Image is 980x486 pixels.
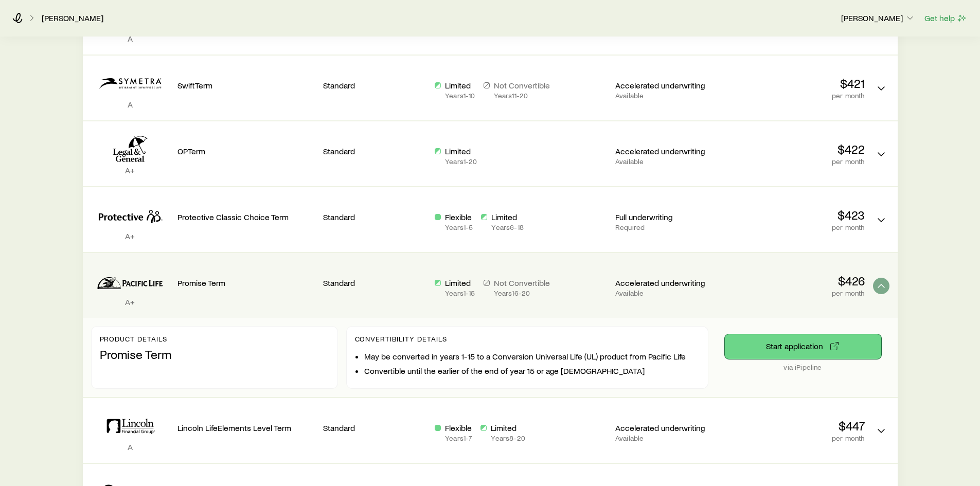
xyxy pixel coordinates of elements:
p: [PERSON_NAME] [841,13,915,23]
p: per month [727,92,865,100]
p: per month [727,157,865,166]
p: Years 6 - 18 [491,223,523,231]
p: A+ [91,231,169,241]
p: A+ [91,165,169,175]
button: Get help [924,12,968,24]
p: Years 1 - 15 [445,289,475,297]
p: Limited [491,212,523,222]
p: Flexible [445,423,472,433]
p: Available [615,157,719,166]
p: OPTerm [177,146,315,156]
p: Standard [323,278,426,288]
li: May be converted in years 1-15 to a Conversion Universal Life (UL) product from Pacific Life [364,351,700,362]
a: [PERSON_NAME] [41,13,104,23]
p: via iPipeline [725,363,881,371]
p: Limited [445,80,475,91]
p: per month [727,223,865,231]
p: Protective Classic Choice Term [177,212,315,222]
p: Standard [323,212,426,222]
p: Required [615,223,719,231]
p: A+ [91,297,169,307]
p: $426 [727,274,865,288]
p: Available [615,92,719,100]
p: Full underwriting [615,212,719,222]
p: $422 [727,142,865,156]
button: [PERSON_NAME] [841,12,916,25]
p: Product details [100,335,329,343]
p: Lincoln LifeElements Level Term [177,423,315,433]
p: Years 1 - 20 [445,157,477,166]
p: per month [727,289,865,297]
p: Limited [445,146,477,156]
li: Convertible until the earlier of the end of year 15 or age [DEMOGRAPHIC_DATA] [364,366,700,376]
p: $423 [727,208,865,222]
p: Convertibility Details [355,335,700,343]
p: Accelerated underwriting [615,146,719,156]
button: via iPipeline [725,334,881,359]
p: per month [727,434,865,442]
p: Accelerated underwriting [615,80,719,91]
p: Standard [323,80,426,91]
p: Not Convertible [494,80,550,91]
p: Not Convertible [494,278,550,288]
p: Standard [323,146,426,156]
p: Standard [323,423,426,433]
p: $421 [727,76,865,91]
p: $447 [727,419,865,433]
p: Accelerated underwriting [615,423,719,433]
p: Years 1 - 7 [445,434,472,442]
p: Years 16 - 20 [494,289,550,297]
p: Years 1 - 5 [445,223,473,231]
p: A [91,99,169,110]
p: Promise Term [100,347,329,362]
p: Limited [445,278,475,288]
p: Available [615,434,719,442]
p: Years 11 - 20 [494,92,550,100]
p: Accelerated underwriting [615,278,719,288]
p: Years 1 - 10 [445,92,475,100]
p: A [91,442,169,452]
p: Promise Term [177,278,315,288]
p: Available [615,289,719,297]
p: A [91,33,169,44]
p: Limited [491,423,525,433]
p: Years 8 - 20 [491,434,525,442]
p: Flexible [445,212,473,222]
p: SwiftTerm [177,80,315,91]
